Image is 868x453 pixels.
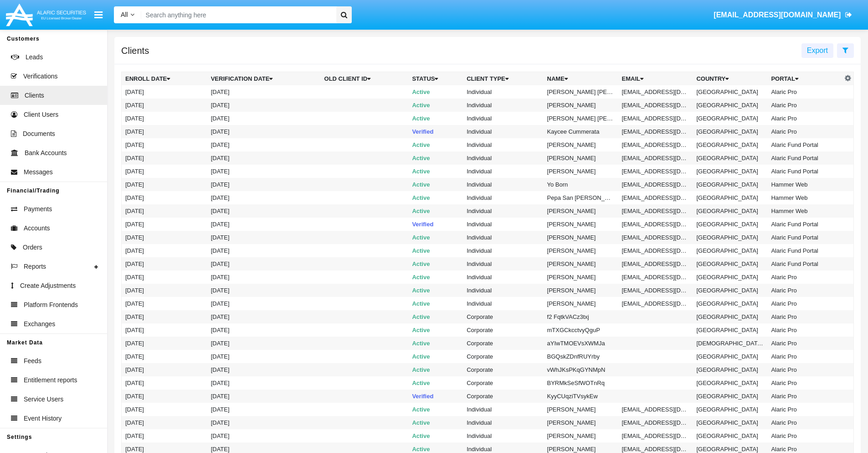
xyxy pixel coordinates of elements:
[544,191,618,204] td: Pepa San [PERSON_NAME]
[408,125,463,138] td: Verified
[463,85,543,99] td: Individual
[544,218,618,231] td: [PERSON_NAME]
[463,390,543,403] td: Corporate
[207,204,321,218] td: [DATE]
[618,138,693,151] td: [EMAIL_ADDRESS][DOMAIN_NAME]
[544,310,618,323] td: f2 FqtkVACz3txj
[463,284,543,297] td: Individual
[618,204,693,218] td: [EMAIL_ADDRESS][DOMAIN_NAME]
[618,99,693,112] td: [EMAIL_ADDRESS][DOMAIN_NAME]
[544,125,618,138] td: Kaycee Cummerata
[207,310,321,323] td: [DATE]
[141,6,333,23] input: Search
[463,218,543,231] td: Individual
[693,231,767,244] td: [GEOGRAPHIC_DATA]
[122,165,207,178] td: [DATE]
[408,72,463,86] th: Status
[207,416,321,429] td: [DATE]
[618,151,693,165] td: [EMAIL_ADDRESS][DOMAIN_NAME]
[693,72,767,86] th: Country
[463,257,543,271] td: Individual
[122,191,207,204] td: [DATE]
[122,390,207,403] td: [DATE]
[122,72,207,86] th: Enroll date
[463,323,543,337] td: Corporate
[463,337,543,350] td: Corporate
[207,218,321,231] td: [DATE]
[544,403,618,416] td: [PERSON_NAME]
[408,138,463,151] td: Active
[767,72,842,86] th: Portal
[463,204,543,218] td: Individual
[122,350,207,363] td: [DATE]
[207,151,321,165] td: [DATE]
[207,337,321,350] td: [DATE]
[767,337,842,350] td: Alaric Pro
[122,376,207,390] td: [DATE]
[463,244,543,257] td: Individual
[207,297,321,310] td: [DATE]
[709,2,857,28] a: [EMAIL_ADDRESS][DOMAIN_NAME]
[544,165,618,178] td: [PERSON_NAME]
[463,138,543,151] td: Individual
[693,191,767,204] td: [GEOGRAPHIC_DATA]
[767,363,842,376] td: Alaric Pro
[25,148,67,158] span: Bank Accounts
[122,323,207,337] td: [DATE]
[463,178,543,191] td: Individual
[767,85,842,99] td: Alaric Pro
[693,178,767,191] td: [GEOGRAPHIC_DATA]
[463,99,543,112] td: Individual
[122,363,207,376] td: [DATE]
[544,204,618,218] td: [PERSON_NAME]
[544,323,618,337] td: mTXGCkcctvyQguP
[408,284,463,297] td: Active
[463,72,543,86] th: Client Type
[207,138,321,151] td: [DATE]
[207,271,321,284] td: [DATE]
[618,218,693,231] td: [EMAIL_ADDRESS][DOMAIN_NAME]
[5,1,87,28] img: Logo image
[714,11,841,19] span: [EMAIL_ADDRESS][DOMAIN_NAME]
[544,429,618,443] td: [PERSON_NAME]
[408,429,463,443] td: Active
[122,297,207,310] td: [DATE]
[767,350,842,363] td: Alaric Pro
[767,390,842,403] td: Alaric Pro
[408,218,463,231] td: Verified
[207,231,321,244] td: [DATE]
[544,231,618,244] td: [PERSON_NAME]
[25,91,44,100] span: Clients
[767,151,842,165] td: Alaric Fund Portal
[121,11,128,18] span: All
[122,416,207,429] td: [DATE]
[463,165,543,178] td: Individual
[408,191,463,204] td: Active
[767,191,842,204] td: Hammer Web
[463,151,543,165] td: Individual
[618,178,693,191] td: [EMAIL_ADDRESS][DOMAIN_NAME]
[408,323,463,337] td: Active
[767,112,842,125] td: Alaric Pro
[767,376,842,390] td: Alaric Pro
[463,429,543,443] td: Individual
[544,284,618,297] td: [PERSON_NAME]
[544,257,618,271] td: [PERSON_NAME]
[544,85,618,99] td: [PERSON_NAME] [PERSON_NAME]
[207,363,321,376] td: [DATE]
[408,390,463,403] td: Verified
[207,125,321,138] td: [DATE]
[693,337,767,350] td: [DEMOGRAPHIC_DATA] ([GEOGRAPHIC_DATA])
[207,191,321,204] td: [DATE]
[767,429,842,443] td: Alaric Pro
[463,112,543,125] td: Individual
[693,363,767,376] td: [GEOGRAPHIC_DATA]
[618,257,693,271] td: [EMAIL_ADDRESS][DOMAIN_NAME]
[207,165,321,178] td: [DATE]
[544,178,618,191] td: Yo Born
[463,416,543,429] td: Individual
[618,244,693,257] td: [EMAIL_ADDRESS][DOMAIN_NAME]
[693,297,767,310] td: [GEOGRAPHIC_DATA]
[693,350,767,363] td: [GEOGRAPHIC_DATA]
[767,218,842,231] td: Alaric Fund Portal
